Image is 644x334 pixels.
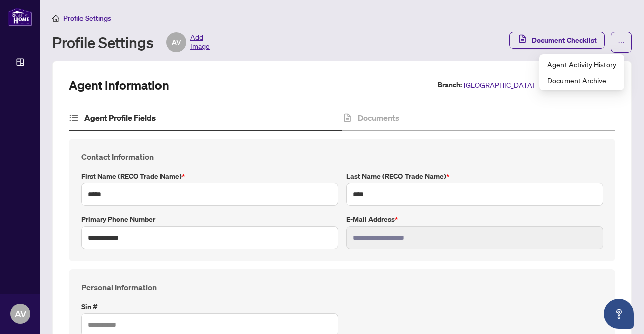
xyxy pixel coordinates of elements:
[81,281,603,293] h4: Personal Information
[532,32,597,48] span: Document Checklist
[547,75,616,86] span: Document Archive
[346,171,603,182] label: Last Name (RECO Trade Name)
[438,79,462,91] label: Branch:
[346,214,603,225] label: E-mail Address
[15,307,26,321] span: AV
[81,301,338,312] label: Sin #
[464,79,534,91] span: [GEOGRAPHIC_DATA]
[604,299,634,329] button: Open asap
[63,14,111,23] span: Profile Settings
[509,32,605,49] button: Document Checklist
[358,112,399,124] h4: Documents
[547,59,616,70] span: Agent Activity History
[52,32,210,52] div: Profile Settings
[8,8,32,26] img: logo
[52,15,59,22] span: home
[81,214,338,225] label: Primary Phone Number
[81,151,603,163] h4: Contact Information
[69,77,169,93] h2: Agent Information
[618,39,625,46] span: ellipsis
[81,171,338,182] label: First Name (RECO Trade Name)
[84,112,156,124] h4: Agent Profile Fields
[190,32,210,52] span: Add Image
[172,37,181,48] span: AV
